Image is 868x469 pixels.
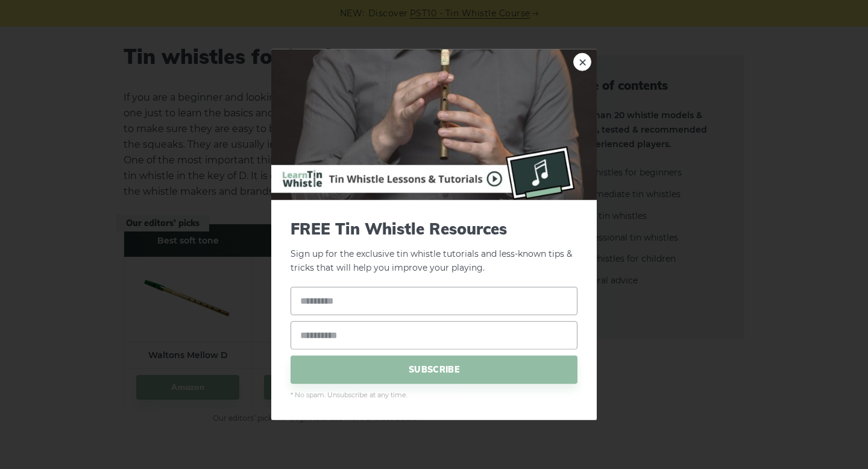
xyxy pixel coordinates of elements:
span: SUBSCRIBE [291,355,577,383]
a: × [573,53,591,71]
img: Tin Whistle Buying Guide Preview [271,49,597,200]
span: * No spam. Unsubscribe at any time. [291,389,577,400]
span: FREE Tin Whistle Resources [291,219,577,238]
p: Sign up for the exclusive tin whistle tutorials and less-known tips & tricks that will help you i... [291,219,577,275]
